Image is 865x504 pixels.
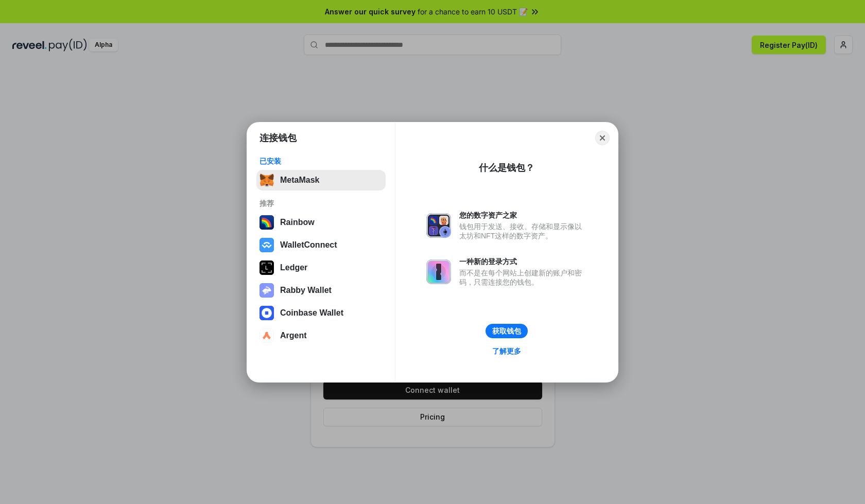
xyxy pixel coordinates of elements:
[259,283,274,298] img: svg+xml,%3Csvg%20xmlns%3D%22http%3A%2F%2Fwww.w3.org%2F2000%2Fsvg%22%20fill%3D%22none%22%20viewBox...
[256,170,386,190] button: MetaMask
[595,131,610,145] button: Close
[280,176,319,185] div: MetaMask
[459,257,587,266] div: 一种新的登录方式
[492,326,521,336] div: 获取钱包
[280,308,343,318] div: Coinbase Wallet
[426,213,451,238] img: svg+xml,%3Csvg%20xmlns%3D%22http%3A%2F%2Fwww.w3.org%2F2000%2Fsvg%22%20fill%3D%22none%22%20viewBox...
[259,173,274,187] img: svg+xml,%3Csvg%20fill%3D%22none%22%20height%3D%2233%22%20viewBox%3D%220%200%2035%2033%22%20width%...
[486,324,528,338] button: 获取钱包
[256,257,386,278] button: Ledger
[259,260,274,275] img: svg+xml,%3Csvg%20xmlns%3D%22http%3A%2F%2Fwww.w3.org%2F2000%2Fsvg%22%20width%3D%2228%22%20height%3...
[256,235,386,255] button: WalletConnect
[492,346,521,356] div: 了解更多
[280,286,332,295] div: Rabby Wallet
[486,344,527,358] a: 了解更多
[280,263,307,272] div: Ledger
[459,268,587,287] div: 而不是在每个网站上创建新的账户和密码，只需连接您的钱包。
[256,325,386,346] button: Argent
[426,259,451,284] img: svg+xml,%3Csvg%20xmlns%3D%22http%3A%2F%2Fwww.w3.org%2F2000%2Fsvg%22%20fill%3D%22none%22%20viewBox...
[459,222,587,240] div: 钱包用于发送、接收、存储和显示像以太坊和NFT这样的数字资产。
[280,218,315,227] div: Rainbow
[280,240,337,250] div: WalletConnect
[256,212,386,233] button: Rainbow
[256,280,386,301] button: Rabby Wallet
[259,199,383,208] div: 推荐
[259,238,274,252] img: svg+xml,%3Csvg%20width%3D%2228%22%20height%3D%2228%22%20viewBox%3D%220%200%2028%2028%22%20fill%3D...
[259,132,297,144] h1: 连接钱包
[259,306,274,320] img: svg+xml,%3Csvg%20width%3D%2228%22%20height%3D%2228%22%20viewBox%3D%220%200%2028%2028%22%20fill%3D...
[256,303,386,323] button: Coinbase Wallet
[459,211,587,220] div: 您的数字资产之家
[479,162,534,174] div: 什么是钱包？
[259,328,274,343] img: svg+xml,%3Csvg%20width%3D%2228%22%20height%3D%2228%22%20viewBox%3D%220%200%2028%2028%22%20fill%3D...
[259,215,274,230] img: svg+xml,%3Csvg%20width%3D%22120%22%20height%3D%22120%22%20viewBox%3D%220%200%20120%20120%22%20fil...
[259,157,383,166] div: 已安装
[280,331,307,340] div: Argent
